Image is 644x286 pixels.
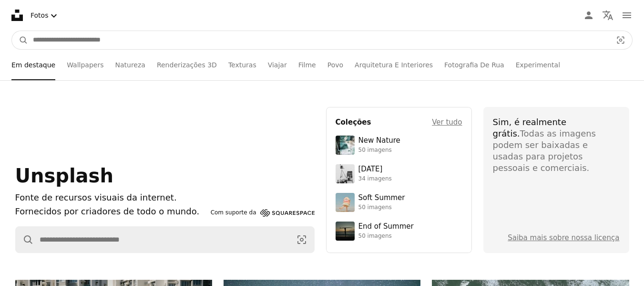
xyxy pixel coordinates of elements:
[508,233,619,242] a: Saiba mais sobre nossa licença
[579,6,598,25] a: Entrar / Cadastrar-se
[355,50,433,80] a: Arquitetura E Interiores
[15,165,113,187] span: Unsplash
[336,136,355,155] img: premium_photo-1755037089989-422ee333aef9
[358,193,405,203] div: Soft Summer
[358,175,392,183] div: 34 imagens
[358,204,405,212] div: 50 imagens
[336,136,462,155] a: New Nature50 imagens
[157,50,217,80] a: Renderizações 3D
[444,50,504,80] a: Fotografia De Rua
[15,205,207,219] p: Fornecidos por criadores de todo o mundo.
[11,10,23,21] a: Início — Unsplash
[336,117,371,128] h4: Coleções
[358,136,400,146] div: New Nature
[336,193,462,212] a: Soft Summer50 imagens
[15,191,207,205] h1: Fonte de recursos visuais da internet.
[609,31,632,49] button: Pesquisa visual
[336,164,462,183] a: [DATE]34 imagens
[336,222,462,241] a: End of Summer50 imagens
[27,6,63,25] button: Selecionar tipo de ativo
[15,226,315,253] form: Pesquise conteúdo visual em todo o site
[358,165,392,174] div: [DATE]
[358,147,400,154] div: 50 imagens
[211,207,315,219] a: Com suporte da
[12,31,28,49] button: Pesquise na Unsplash
[16,227,34,253] button: Pesquise na Unsplash
[617,6,636,25] button: Menu
[516,50,560,80] a: Experimental
[289,227,314,253] button: Pesquisa visual
[598,6,617,25] button: Idioma
[336,193,355,212] img: premium_photo-1749544311043-3a6a0c8d54af
[11,31,633,50] form: Pesquise conteúdo visual em todo o site
[268,50,287,80] a: Viajar
[298,50,316,80] a: Filme
[493,117,620,174] div: Todas as imagens podem ser baixadas e usadas para projetos pessoais e comerciais.
[327,50,343,80] a: Povo
[336,222,355,241] img: premium_photo-1754398386796-ea3dec2a6302
[336,164,355,183] img: photo-1682590564399-95f0109652fe
[228,50,256,80] a: Texturas
[358,222,414,232] div: End of Summer
[67,50,103,80] a: Wallpapers
[493,117,566,138] span: Sim, é realmente grátis.
[432,117,462,128] a: Ver tudo
[358,233,414,240] div: 50 imagens
[115,50,145,80] a: Natureza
